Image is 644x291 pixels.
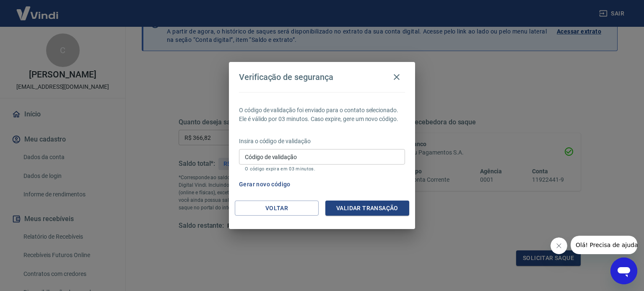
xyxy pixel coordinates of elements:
button: Gerar novo código [236,177,294,192]
iframe: Mensagem da empresa [571,236,637,254]
p: O código de validação foi enviado para o contato selecionado. Ele é válido por 03 minutos. Caso e... [239,106,405,124]
button: Voltar [235,201,319,216]
p: Insira o código de validação [239,137,405,146]
h4: Verificação de segurança [239,72,333,82]
span: Olá! Precisa de ajuda? [5,6,70,13]
p: O código expira em 03 minutos. [245,166,399,172]
iframe: Botão para abrir a janela de mensagens [610,258,637,284]
iframe: Fechar mensagem [551,237,567,254]
button: Validar transação [325,201,409,216]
